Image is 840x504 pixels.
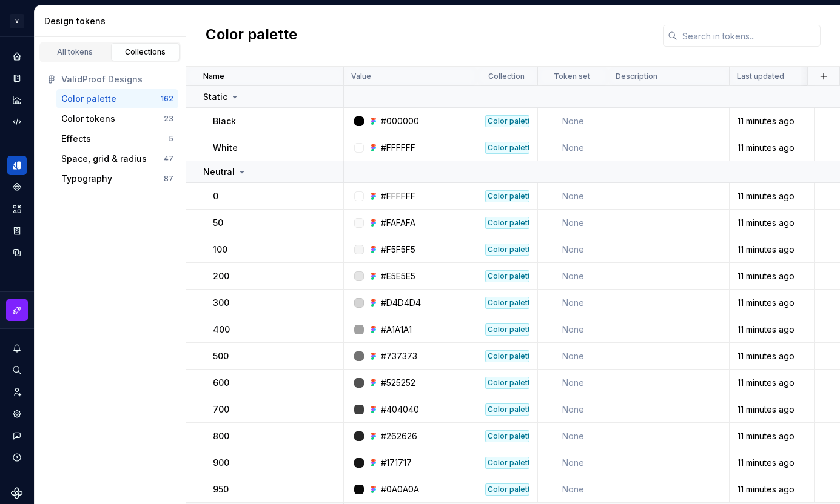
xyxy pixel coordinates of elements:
[730,244,813,256] div: 11 minutes ago
[169,134,173,144] div: 5
[213,483,229,496] p: 950
[56,169,178,188] button: Typography87
[730,217,813,229] div: 11 minutes ago
[7,426,27,445] button: Contact support
[381,217,415,229] div: #FAFAFA
[45,47,106,57] div: All tokens
[730,115,813,127] div: 11 minutes ago
[554,71,590,81] p: Token set
[164,174,173,184] div: 87
[203,166,235,178] p: Neutral
[381,483,419,496] div: #0A0A0A
[730,323,813,336] div: 11 minutes ago
[213,457,229,469] p: 900
[7,221,27,240] a: Storybook stories
[485,483,529,496] div: Color palette
[381,190,415,202] div: #FFFFFF
[7,360,27,380] div: Search ⌘K
[538,343,608,370] td: None
[11,487,23,499] a: Supernova Logo
[381,323,412,336] div: #A1A1A1
[485,297,529,309] div: Color palette
[381,457,412,469] div: #171717
[7,112,27,131] a: Code automation
[485,350,529,362] div: Color palette
[7,156,27,175] a: Design tokens
[213,244,227,256] p: 100
[730,403,813,416] div: 11 minutes ago
[730,430,813,442] div: 11 minutes ago
[56,109,178,128] button: Color tokens23
[485,244,529,256] div: Color palette
[538,476,608,503] td: None
[213,350,229,362] p: 500
[538,134,608,161] td: None
[61,133,91,145] div: Effects
[730,190,813,202] div: 11 minutes ago
[56,89,178,108] button: Color palette162
[485,377,529,389] div: Color palette
[381,297,421,309] div: #D4D4D4
[61,173,112,185] div: Typography
[61,153,147,165] div: Space, grid & radius
[381,403,419,416] div: #404040
[485,430,529,442] div: Color palette
[485,323,529,336] div: Color palette
[485,457,529,469] div: Color palette
[730,142,813,154] div: 11 minutes ago
[381,115,419,127] div: #000000
[161,94,173,104] div: 162
[538,236,608,263] td: None
[213,403,229,416] p: 700
[213,217,223,229] p: 50
[381,430,417,442] div: #262626
[213,297,229,309] p: 300
[7,68,27,88] a: Documentation
[61,93,116,105] div: Color palette
[677,25,821,47] input: Search in tokens...
[538,210,608,236] td: None
[730,377,813,389] div: 11 minutes ago
[213,142,238,154] p: White
[203,71,224,81] p: Name
[485,142,529,154] div: Color palette
[213,430,229,442] p: 800
[10,14,24,28] div: V
[7,47,27,66] a: Home
[538,449,608,476] td: None
[485,270,529,282] div: Color palette
[206,25,297,47] h2: Color palette
[730,457,813,469] div: 11 minutes ago
[56,149,178,168] button: Space, grid & radius47
[7,90,27,110] a: Analytics
[538,396,608,423] td: None
[61,113,115,125] div: Color tokens
[488,71,525,81] p: Collection
[115,47,176,57] div: Collections
[2,8,32,34] button: V
[538,263,608,290] td: None
[730,297,813,309] div: 11 minutes ago
[7,243,27,262] a: Data sources
[56,129,178,148] button: Effects5
[44,15,181,27] div: Design tokens
[7,177,27,197] a: Components
[213,377,229,389] p: 600
[730,350,813,362] div: 11 minutes ago
[7,382,27,402] a: Invite team
[381,350,417,362] div: #737373
[538,370,608,396] td: None
[213,270,229,282] p: 200
[538,423,608,449] td: None
[7,199,27,219] div: Assets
